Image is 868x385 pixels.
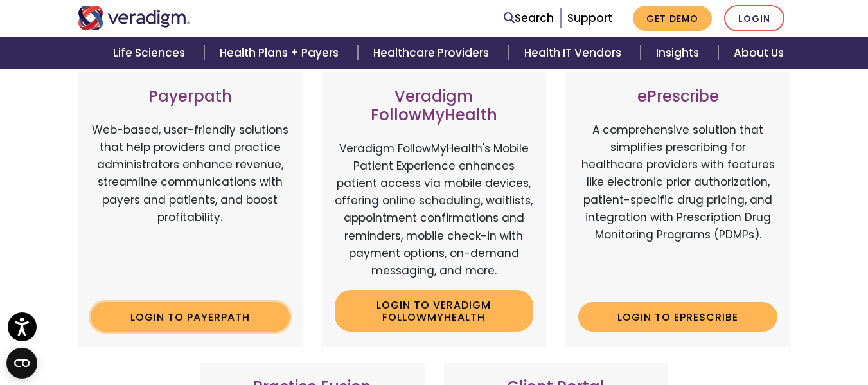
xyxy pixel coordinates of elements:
a: Get Demo [633,6,712,31]
iframe: Drift Chat Widget [621,292,853,370]
a: Healthcare Providers [358,37,508,69]
a: Insights [641,37,718,69]
a: Health IT Vendors [509,37,641,69]
p: Veradigm FollowMyHealth's Mobile Patient Experience enhances patient access via mobile devices, o... [335,140,534,280]
p: A comprehensive solution that simplifies prescribing for healthcare providers with features like ... [578,121,777,292]
a: Login [724,5,784,31]
p: Web-based, user-friendly solutions that help providers and practice administrators enhance revenu... [91,121,290,292]
h3: Payerpath [91,87,290,106]
button: Open CMP widget [6,348,37,379]
h3: Veradigm FollowMyHealth [335,87,534,125]
a: About Us [718,37,799,69]
a: Health Plans + Payers [204,37,358,69]
a: Login to Payerpath [91,302,290,332]
a: Support [567,10,612,26]
a: Login to ePrescribe [578,302,777,332]
a: Life Sciences [98,37,204,69]
a: Search [504,10,554,27]
a: Login to Veradigm FollowMyHealth [335,290,534,332]
h3: ePrescribe [578,87,777,106]
img: Veradigm logo [78,6,190,30]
